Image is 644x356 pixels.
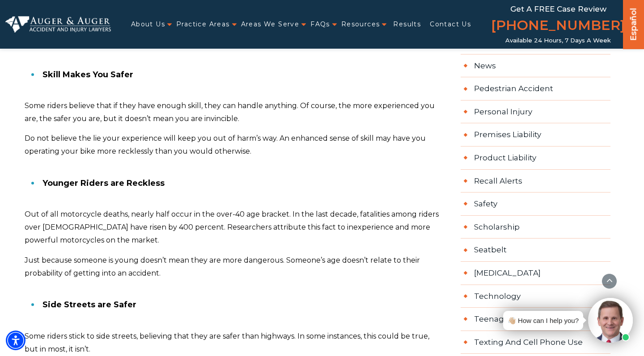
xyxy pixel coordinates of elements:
a: Recall Alerts [461,170,610,193]
img: Intaker widget Avatar [588,298,633,343]
b: Skill Makes You Safer [42,70,133,80]
span: Some riders stick to side streets, believing that they are safer than highways. In some instances... [25,332,429,353]
a: FAQs [310,15,330,34]
span: Do not believe the lie your experience will keep you out of harm’s way. An enhanced sense of skil... [25,134,426,155]
a: Technology [461,285,610,308]
b: Younger Riders are Reckless [42,178,165,188]
span: Just because someone is young doesn’t mean they are more dangerous. Someone’s age doesn’t relate ... [25,256,420,277]
a: Contact Us [430,15,471,34]
a: [PHONE_NUMBER] [491,16,625,37]
a: Texting and Cell Phone Use [461,331,610,354]
a: Safety [461,193,610,216]
a: Results [393,15,421,34]
span: Get a FREE Case Review [510,4,606,13]
a: Teenage Drivers [461,308,610,331]
a: Pedestrian Accident [461,77,610,101]
button: scroll to up [602,273,617,289]
a: Seatbelt [461,239,610,262]
a: Premises Liability [461,123,610,147]
a: Resources [341,15,380,34]
div: Accessibility Menu [6,331,25,350]
img: Auger & Auger Accident and Injury Lawyers Logo [5,16,111,32]
a: Practice Areas [176,15,230,34]
div: 👋🏼 How can I help you? [508,314,579,327]
span: Out of all motorcycle deaths, nearly half occur in the over-40 age bracket. In the last decade, f... [25,210,439,244]
span: Available 24 Hours, 7 Days a Week [505,37,611,44]
a: News [461,54,610,78]
a: Areas We Serve [241,15,300,34]
b: Side Streets are Safer [42,300,136,310]
a: About Us [131,15,165,34]
span: Some riders believe that if they have enough skill, they can handle anything. Of course, the more... [25,101,435,123]
a: Personal Injury [461,101,610,124]
a: Product Liability [461,147,610,170]
a: [MEDICAL_DATA] [461,262,610,285]
a: Scholarship [461,216,610,239]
